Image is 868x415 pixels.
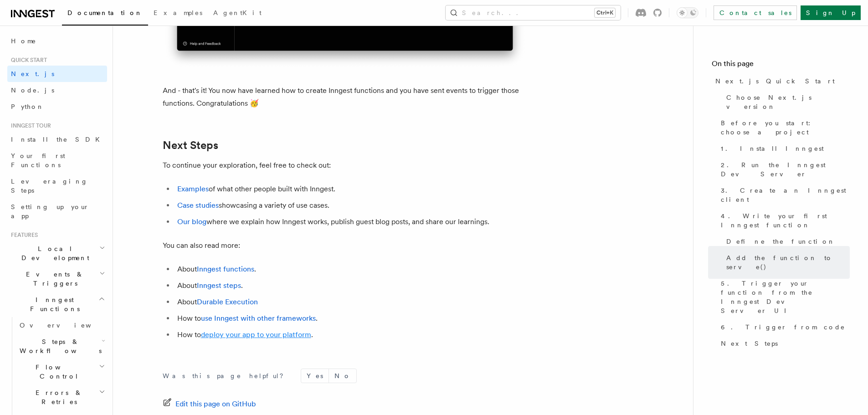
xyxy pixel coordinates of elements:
span: Errors & Retries [16,388,99,406]
span: 2. Run the Inngest Dev Server [721,160,850,179]
a: Next Steps [163,139,218,152]
a: Documentation [62,3,148,26]
a: 6. Trigger from code [717,319,850,335]
a: 3. Create an Inngest client [717,182,850,208]
p: You can also read more: [163,239,527,252]
button: Inngest Functions [7,292,107,317]
span: Next Steps [721,339,778,348]
a: Define the function [723,233,850,250]
a: Case studies [177,201,219,210]
span: 5. Trigger your function from the Inngest Dev Server UI [721,279,850,315]
a: Durable Execution [197,297,258,306]
span: 3. Create an Inngest client [721,186,850,204]
span: Add the function to serve() [726,253,850,272]
span: Events & Triggers [7,270,99,288]
button: Toggle dark mode [677,7,699,18]
a: Inngest functions [197,265,254,273]
span: Node.js [11,87,54,94]
li: where we explain how Inngest works, publish guest blog posts, and share our learnings. [175,215,527,228]
h4: On this page [712,58,850,73]
button: Errors & Retries [16,384,107,410]
span: Flow Control [16,363,99,381]
a: Node.js [7,82,107,98]
button: Steps & Workflows [16,333,107,359]
span: Your first Functions [11,152,65,169]
span: Next.js Quick Start [715,77,835,86]
span: 1. Install Inngest [721,144,824,153]
button: No [329,369,356,383]
span: Before you start: choose a project [721,118,850,137]
a: Next Steps [717,335,850,352]
a: Add the function to serve() [723,250,850,275]
span: Setting up your app [11,203,89,220]
a: 2. Run the Inngest Dev Server [717,157,850,182]
li: of what other people built with Inngest. [175,183,527,195]
li: How to . [175,312,527,325]
span: Steps & Workflows [16,337,102,355]
a: Examples [177,184,209,193]
a: 4. Write your first Inngest function [717,208,850,233]
p: To continue your exploration, feel free to check out: [163,159,527,172]
p: And - that's it! You now have learned how to create Inngest functions and you have sent events to... [163,84,527,110]
span: Leveraging Steps [11,178,88,194]
a: Choose Next.js version [723,89,850,115]
span: AgentKit [213,9,262,16]
span: 6. Trigger from code [721,323,845,332]
span: Examples [154,9,202,16]
span: Next.js [11,70,54,77]
span: Inngest Functions [7,295,98,313]
span: Choose Next.js version [726,93,850,111]
a: 5. Trigger your function from the Inngest Dev Server UI [717,275,850,319]
a: Examples [148,3,208,25]
p: Was this page helpful? [163,371,290,380]
a: AgentKit [208,3,267,25]
kbd: Ctrl+K [595,8,615,17]
span: 4. Write your first Inngest function [721,211,850,230]
button: Local Development [7,241,107,266]
a: Setting up your app [7,199,107,224]
a: Edit this page on GitHub [163,398,256,410]
a: deploy your app to your platform [201,330,311,339]
a: 1. Install Inngest [717,140,850,157]
span: Quick start [7,56,47,64]
li: About [175,296,527,308]
a: Our blog [177,217,206,226]
a: Next.js Quick Start [712,73,850,89]
li: How to . [175,328,527,341]
span: Python [11,103,44,110]
a: Overview [16,317,107,333]
span: Features [7,231,38,239]
button: Flow Control [16,359,107,384]
li: About . [175,279,527,292]
span: Define the function [726,237,835,246]
span: Home [11,36,36,46]
a: Your first Functions [7,148,107,173]
span: Documentation [67,9,143,16]
a: Home [7,33,107,49]
a: Leveraging Steps [7,173,107,199]
a: Inngest steps [197,281,241,290]
a: Python [7,98,107,115]
span: Edit this page on GitHub [175,398,256,410]
a: Contact sales [714,5,797,20]
a: Before you start: choose a project [717,115,850,140]
a: Sign Up [801,5,861,20]
button: Events & Triggers [7,266,107,292]
li: showcasing a variety of use cases. [175,199,527,212]
li: About . [175,263,527,276]
a: use Inngest with other frameworks [201,314,316,323]
a: Install the SDK [7,131,107,148]
span: Local Development [7,244,99,262]
a: Next.js [7,66,107,82]
button: Search...Ctrl+K [446,5,621,20]
button: Yes [301,369,329,383]
span: Inngest tour [7,122,51,129]
span: Install the SDK [11,136,105,143]
span: Overview [20,322,113,329]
